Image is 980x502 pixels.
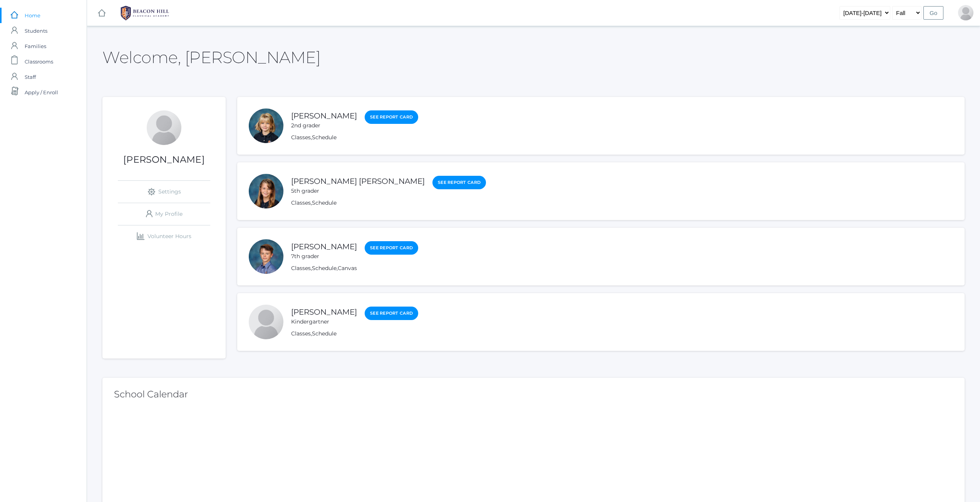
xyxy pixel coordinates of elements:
[25,54,53,69] span: Classrooms
[291,330,311,337] a: Classes
[338,265,357,272] a: Canvas
[291,318,357,326] div: Kindergartner
[25,38,46,54] span: Families
[102,48,320,66] h2: Welcome, [PERSON_NAME]
[312,134,337,141] a: Schedule
[291,122,357,130] div: 2nd grader
[114,389,953,399] h2: School Calendar
[249,305,283,339] div: Kiel Callaway
[291,111,357,120] a: [PERSON_NAME]
[25,8,40,23] span: Home
[249,174,283,208] div: Kennedy Callaway
[312,265,337,272] a: Schedule
[25,23,47,38] span: Students
[116,3,174,23] img: 1_BHCALogos-05.png
[958,5,973,20] div: Erin Callaway
[923,6,943,20] input: Go
[312,199,337,206] a: Schedule
[432,176,486,189] a: See Report Card
[249,239,283,274] div: Keegan Callaway
[291,199,311,206] a: Classes
[118,203,210,225] a: My Profile
[291,307,357,317] a: [PERSON_NAME]
[365,307,418,320] a: See Report Card
[291,199,486,207] div: ,
[291,177,425,186] a: [PERSON_NAME] [PERSON_NAME]
[249,108,283,143] div: Kellie Callaway
[147,110,181,145] div: Erin Callaway
[102,155,226,165] h1: [PERSON_NAME]
[291,133,418,142] div: ,
[291,330,418,338] div: ,
[291,187,425,195] div: 5th grader
[312,330,337,337] a: Schedule
[291,265,311,272] a: Classes
[291,252,357,260] div: 7th grader
[365,241,418,255] a: See Report Card
[118,181,210,203] a: Settings
[365,110,418,124] a: See Report Card
[118,225,210,247] a: Volunteer Hours
[291,134,311,141] a: Classes
[291,242,357,251] a: [PERSON_NAME]
[25,85,58,100] span: Apply / Enroll
[291,264,418,272] div: , ,
[25,69,36,85] span: Staff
